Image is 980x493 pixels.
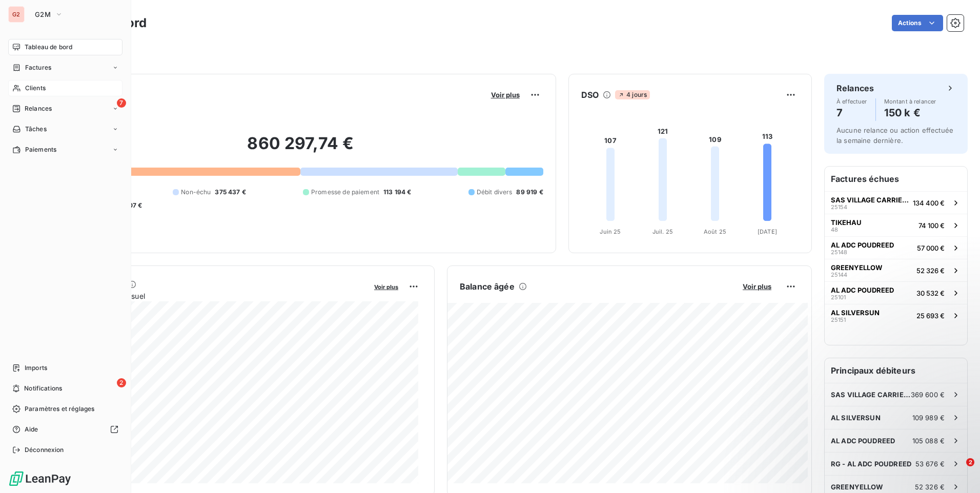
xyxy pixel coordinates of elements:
[581,89,599,101] h6: DSO
[383,188,411,197] span: 113 194 €
[740,282,774,291] button: Voir plus
[58,291,367,301] span: Chiffre d'affaires mensuel
[25,43,72,52] span: Tableau de bord
[831,218,862,227] span: TIKEHAU
[916,312,945,320] span: 25 693 €
[181,188,211,197] span: Non-échu
[8,421,122,438] a: Aide
[831,227,838,233] span: 48
[460,280,515,293] h6: Balance âgée
[477,188,513,197] span: Débit divers
[917,244,945,252] span: 57 000 €
[117,98,126,108] span: 7
[836,126,953,145] span: Aucune relance ou action effectuée la semaine dernière.
[892,15,943,31] button: Actions
[913,199,945,207] span: 134 400 €
[35,10,51,18] span: G2M
[836,98,867,105] span: À effectuer
[25,445,64,455] span: Déconnexion
[836,105,867,121] h4: 7
[825,304,967,326] button: AL SILVERSUN2515125 693 €
[215,188,246,197] span: 375 437 €
[374,283,398,291] span: Voir plus
[25,104,52,113] span: Relances
[652,228,673,235] tspan: Juil. 25
[831,294,846,300] span: 25101
[25,125,47,134] span: Tâches
[945,458,970,483] iframe: Intercom live chat
[743,282,771,291] span: Voir plus
[25,84,46,93] span: Clients
[831,391,911,399] span: SAS VILLAGE CARRIERE
[916,289,945,297] span: 30 532 €
[884,105,936,121] h4: 150 k €
[831,286,894,294] span: AL ADC POUDREED
[615,90,650,99] span: 4 jours
[491,91,520,99] span: Voir plus
[24,384,62,393] span: Notifications
[831,483,883,491] span: GREENYELLOW
[25,145,56,154] span: Paiements
[915,483,945,491] span: 52 326 €
[825,236,967,259] button: AL ADC POUDREED2514857 000 €
[58,133,543,164] h2: 860 297,74 €
[831,204,847,210] span: 25154
[825,214,967,236] button: TIKEHAU4874 100 €
[25,363,47,373] span: Imports
[371,282,401,291] button: Voir plus
[825,191,967,214] button: SAS VILLAGE CARRIERE25154134 400 €
[966,458,974,466] span: 2
[600,228,621,235] tspan: Juin 25
[117,378,126,387] span: 2
[831,241,894,249] span: AL ADC POUDREED
[8,470,72,487] img: Logo LeanPay
[825,259,967,281] button: GREENYELLOW2514452 326 €
[25,425,38,434] span: Aide
[704,228,726,235] tspan: Août 25
[25,63,51,72] span: Factures
[831,196,909,204] span: SAS VILLAGE CARRIERE
[8,6,25,23] div: G2
[836,82,874,94] h6: Relances
[911,391,945,399] span: 369 600 €
[831,249,847,255] span: 25148
[831,263,882,272] span: GREENYELLOW
[488,90,523,99] button: Voir plus
[25,404,94,414] span: Paramètres et réglages
[916,266,945,275] span: 52 326 €
[831,317,846,323] span: 25151
[758,228,777,235] tspan: [DATE]
[884,98,936,105] span: Montant à relancer
[516,188,543,197] span: 89 919 €
[918,221,945,230] span: 74 100 €
[825,281,967,304] button: AL ADC POUDREED2510130 532 €
[825,167,967,191] h6: Factures échues
[311,188,379,197] span: Promesse de paiement
[775,394,980,465] iframe: Intercom notifications message
[825,358,967,383] h6: Principaux débiteurs
[831,272,847,278] span: 25144
[831,309,880,317] span: AL SILVERSUN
